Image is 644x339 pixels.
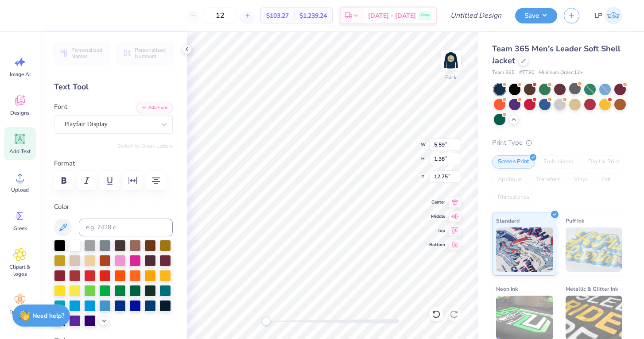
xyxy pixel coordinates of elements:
span: Personalized Names [71,47,104,59]
input: – – [203,8,237,23]
span: Minimum Order: 12 + [539,69,583,77]
span: Upload [11,186,29,193]
div: Screen Print [492,155,535,169]
label: Format [54,158,173,169]
img: Back [442,51,460,69]
div: Back [445,73,457,81]
div: Transfers [530,173,566,186]
span: Standard [496,216,520,225]
input: Untitled Design [443,7,508,24]
label: Font [54,102,67,112]
div: Print Type [492,138,626,148]
div: Rhinestones [492,191,535,204]
span: Puff Ink [566,216,584,225]
span: $103.27 [266,11,289,20]
div: Vinyl [568,173,593,186]
span: $1,239.24 [299,11,327,20]
div: Foil [596,173,617,186]
span: Designs [10,109,30,116]
span: Bottom [429,241,445,248]
div: Accessibility label [262,317,271,326]
img: Standard [496,227,553,272]
span: Team 365 Men's Leader Soft Shell Jacket [492,43,621,66]
a: LP [590,7,626,24]
span: Free [421,12,430,19]
span: [DATE] - [DATE] [368,11,416,20]
button: Add Font [136,102,173,113]
button: Personalized Names [54,43,109,63]
button: Switch to Greek Letters [117,143,173,150]
span: # TT80 [519,69,535,77]
img: Lila Parker [605,7,622,24]
img: Puff Ink [566,227,623,272]
span: Greek [13,225,27,232]
span: Personalized Numbers [135,47,167,59]
span: LP [594,11,602,21]
input: e.g. 7428 c [79,219,173,236]
label: Color [54,202,173,212]
div: Text Tool [54,81,173,93]
div: Digital Print [582,155,625,169]
span: Decorate [9,309,31,316]
span: Top [429,227,445,234]
div: Applique [492,173,528,186]
div: Embroidery [538,155,580,169]
span: Neon Ink [496,284,518,293]
button: Personalized Numbers [117,43,173,63]
span: Middle [429,213,445,220]
span: Center [429,199,445,206]
span: Image AI [10,71,31,78]
span: Metallic & Glitter Ink [566,284,618,293]
strong: Need help? [32,312,64,320]
button: Save [515,8,557,23]
span: Team 365 [492,69,515,77]
span: Clipart & logos [5,263,35,277]
span: Add Text [9,148,31,155]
